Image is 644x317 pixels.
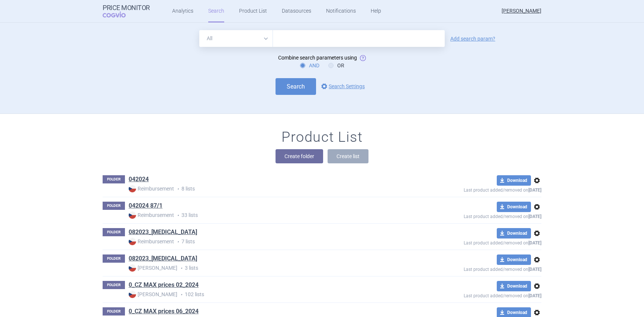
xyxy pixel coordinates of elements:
img: CZ [129,185,136,192]
a: 0_CZ MAX prices 02_2024 [129,281,199,289]
span: COGVIO [103,12,136,17]
p: Last product added/removed on [410,186,541,193]
p: Last product added/removed on [410,291,541,298]
label: AND [300,62,319,69]
i: • [177,291,185,298]
strong: Reimbursement [129,211,174,219]
p: FOLDER [103,307,125,316]
img: CZ [129,291,136,298]
a: 082023_[MEDICAL_DATA] [129,254,197,263]
a: Add search param? [450,36,495,41]
a: 042024 87/1 [129,202,162,210]
img: CZ [129,238,136,245]
p: FOLDER [103,228,125,236]
label: OR [328,62,344,69]
strong: Price Monitor [103,4,150,12]
button: Download [497,202,531,212]
button: Download [497,254,531,265]
strong: Reimbursement [129,185,174,192]
h1: 0_CZ MAX prices 06_2024 [129,307,199,317]
p: FOLDER [103,175,125,183]
button: Create list [328,149,368,163]
h1: 082023_beovu [129,228,197,238]
i: • [174,212,181,219]
a: 042024 [129,175,149,183]
strong: [DATE] [528,267,541,272]
a: Search Settings [320,82,365,91]
button: Download [497,175,531,186]
p: FOLDER [103,254,125,263]
img: CZ [129,211,136,219]
p: 33 lists [129,211,410,219]
strong: Reimbursement [129,238,174,245]
h1: 0_CZ MAX prices 02_2024 [129,281,199,291]
h1: 042024 [129,175,149,185]
a: Price MonitorCOGVIO [103,4,150,18]
h1: 042024 87/1 [129,202,162,211]
img: CZ [129,264,136,272]
a: 082023_[MEDICAL_DATA] [129,228,197,236]
p: 102 lists [129,291,410,298]
strong: [PERSON_NAME] [129,291,177,298]
strong: [PERSON_NAME] [129,264,177,272]
a: 0_CZ MAX prices 06_2024 [129,307,199,316]
h1: 082023_Entresto [129,254,197,264]
p: 3 lists [129,264,410,272]
p: 7 lists [129,238,410,246]
p: Last product added/removed on [410,212,541,219]
strong: [DATE] [528,293,541,298]
button: Create folder [276,149,323,163]
span: Combine search parameters using [278,55,357,61]
i: • [177,265,185,272]
button: Search [276,78,316,95]
p: Last product added/removed on [410,265,541,272]
button: Download [497,281,531,291]
strong: [DATE] [528,214,541,219]
button: Download [497,228,531,238]
p: 8 lists [129,185,410,193]
p: FOLDER [103,281,125,289]
i: • [174,185,181,193]
p: Last product added/removed on [410,238,541,246]
p: FOLDER [103,202,125,210]
strong: [DATE] [528,240,541,246]
i: • [174,238,181,246]
strong: [DATE] [528,188,541,193]
h1: Product List [281,129,363,146]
